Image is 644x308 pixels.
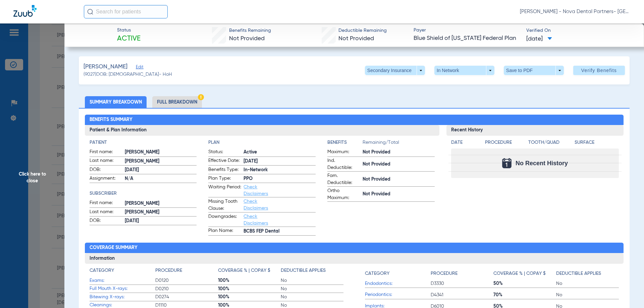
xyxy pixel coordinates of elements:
[516,160,568,167] span: No Recent History
[125,218,197,225] span: [DATE]
[338,36,374,42] span: Not Provided
[281,267,326,274] h4: Deductible Applies
[208,175,241,183] span: Plan Type:
[365,280,431,287] span: Endodontics:
[155,277,218,284] span: D0120
[363,191,435,198] span: Not Provided
[90,267,114,274] h4: Category
[90,190,197,197] app-breakdown-title: Subscriber
[90,267,155,276] app-breakdown-title: Category
[198,94,204,100] img: Hazard
[84,5,168,18] input: Search for patients
[90,175,122,183] span: Assignment:
[208,198,241,212] span: Missing Tooth Clause:
[244,199,268,210] a: Check Disclaimers
[90,166,122,174] span: DOB:
[363,176,435,183] span: Not Provided
[365,270,389,277] h4: Category
[431,292,493,298] span: D4341
[327,172,360,186] span: Fam. Deductible:
[125,200,197,207] span: [PERSON_NAME]
[528,139,573,146] h4: Tooth/Quad
[493,292,556,298] span: 70%
[85,243,624,253] h2: Coverage Summary
[504,66,564,75] button: Save to PDF
[502,158,512,168] img: Calendar
[485,139,526,148] app-breakdown-title: Procedure
[327,157,360,171] span: Ind. Deductible:
[446,125,624,136] h3: Recent History
[244,158,316,165] span: [DATE]
[84,63,127,71] span: [PERSON_NAME]
[363,161,435,168] span: Not Provided
[90,148,122,157] span: First name:
[208,139,316,146] h4: Plan
[451,139,479,148] app-breakdown-title: Date
[526,27,633,34] span: Verified On
[125,158,197,165] span: [PERSON_NAME]
[610,276,644,308] div: Chat Widget
[327,139,363,148] app-breakdown-title: Benefits
[229,27,271,34] span: Benefits Remaining
[526,35,552,43] span: [DATE]
[327,187,360,201] span: Ortho Maximum:
[244,175,316,182] span: PPO
[281,277,343,284] span: No
[244,214,268,226] a: Check Disclaimers
[90,208,122,217] span: Last name:
[208,157,241,165] span: Effective Date:
[117,34,141,44] span: Active
[244,167,316,174] span: In-Network
[575,139,619,146] h4: Surface
[125,209,197,216] span: [PERSON_NAME]
[125,175,197,182] span: N/A
[125,167,197,174] span: [DATE]
[363,139,435,148] span: Remaining/Total
[365,267,431,280] app-breakdown-title: Category
[90,217,122,225] span: DOB:
[85,115,624,125] h2: Benefits Summary
[90,277,155,284] span: Exams:
[87,9,93,15] img: Search Icon
[218,267,270,274] h4: Coverage % | Copay $
[434,66,494,75] button: In Network
[573,66,625,75] button: Verify Benefits
[208,148,241,157] span: Status:
[90,199,122,207] span: First name:
[136,65,142,71] span: Edit
[327,139,363,146] h4: Benefits
[493,267,556,280] app-breakdown-title: Coverage % | Copay $
[520,8,631,15] span: [PERSON_NAME] - Nova Dental Partners- [GEOGRAPHIC_DATA]
[281,294,343,300] span: No
[85,253,624,264] h3: Information
[117,27,141,34] span: Status
[152,96,202,108] li: Full Breakdown
[556,280,619,287] span: No
[155,294,218,300] span: D0274
[281,267,343,276] app-breakdown-title: Deductible Applies
[556,267,619,280] app-breakdown-title: Deductible Applies
[155,267,182,274] h4: Procedure
[208,227,241,235] span: Plan Name:
[13,5,37,17] img: Zuub Logo
[365,66,425,75] button: Secondary Insurance
[485,139,526,146] h4: Procedure
[84,71,172,78] span: (9027) DOB: [DEMOGRAPHIC_DATA] - HoH
[493,270,546,277] h4: Coverage % | Copay $
[85,125,439,136] h3: Patient & Plan Information
[431,280,493,287] span: D3330
[90,294,155,301] span: Bitewing X-rays:
[244,149,316,156] span: Active
[451,139,479,146] h4: Date
[208,184,241,197] span: Waiting Period:
[575,139,619,148] app-breakdown-title: Surface
[90,285,155,292] span: Full Mouth X-rays:
[363,149,435,156] span: Not Provided
[85,96,147,108] li: Summary Breakdown
[244,185,268,196] a: Check Disclaimers
[218,277,281,284] span: 100%
[155,267,218,276] app-breakdown-title: Procedure
[431,270,458,277] h4: Procedure
[365,291,431,298] span: Periodontics:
